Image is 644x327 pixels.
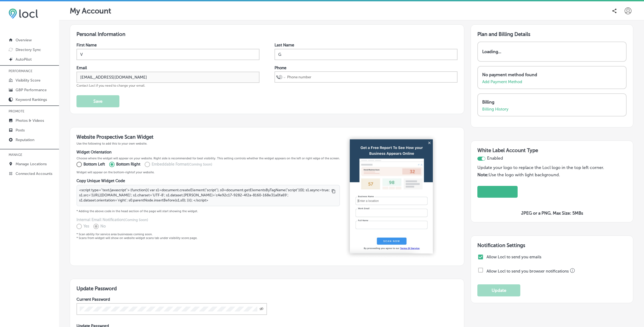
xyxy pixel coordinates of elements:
[477,165,620,172] p: Update your logo to replace the Locl logo in the top left corner.
[521,211,583,216] strong: JPEG or a PNG. Max Size: 5MBs
[76,95,119,107] button: Save
[477,31,627,37] h3: Plan and Billing Details
[487,156,503,161] span: Enabled
[16,118,44,123] p: Photos & Videos
[76,49,259,60] input: Enter First Name
[76,285,458,292] h3: Update Password
[76,65,87,70] label: Email
[16,97,47,102] p: Keyword Rankings
[16,47,41,52] p: Directory Sync
[76,217,340,222] h4: Internal Email Notification
[76,156,340,160] p: Choose where the widget will appear on your website. Right side is recommended for best visibilit...
[570,268,575,273] button: Please check your browser notification settings if you are not able to adjust this field.
[275,65,286,70] label: Phone
[76,72,259,83] input: Enter Email
[16,171,52,176] p: Connected Accounts
[76,185,340,206] textarea: <script type="text/javascript"> (function(){ var s1=document.createElement("script"), s0=document...
[477,172,620,177] p: Use the logo with light background.
[482,79,522,84] a: Add Payment Method
[16,88,47,92] p: GBP Performance
[477,147,627,156] h3: White Label Account Type
[259,307,264,311] span: Toggle password visibility
[16,57,32,62] p: AutoPilot
[16,128,25,133] p: Posts
[76,232,340,240] p: * Scan ability for service area businesses coming soon. * Scans from widget will show on website ...
[76,178,340,183] h4: Copy Unique Widget Code
[482,49,501,54] p: Loading...
[477,186,620,198] div: Uppy Dashboard
[100,223,106,229] p: No
[482,100,619,105] p: Billing
[482,107,508,112] a: Billing History
[16,78,41,83] p: Visibility Score
[83,223,89,229] p: Yes
[76,150,340,155] h4: Widget Orientation
[76,142,340,145] p: Use the following to add this to your own website.
[76,84,145,87] span: Contact Locl if you need to change your email.
[76,43,97,47] label: First Name
[477,242,627,248] h3: Notification Settings
[70,6,111,15] p: My Account
[124,218,148,222] span: (Coming Soon)
[76,134,340,140] h3: Website Prospective Scan Widget
[16,38,32,42] p: Overview
[344,134,438,259] img: 256ffbef88b0ca129e0e8d089cf1fab9.png
[330,188,337,194] button: Copy to clipboard
[486,255,625,259] label: Allow Locl to send you emails
[275,49,458,60] input: Enter Last Name
[287,72,456,82] input: Phone number
[477,172,489,177] strong: Note:
[76,297,110,302] label: Current Password
[152,161,212,167] p: Embeddable Format
[76,209,340,213] p: * Adding the above code in the head section of the page will start showing the widget.
[188,162,212,166] span: (Coming Soon)
[116,161,140,167] p: Bottom Right
[9,8,38,19] img: 6efc1275baa40be7c98c3b36c6bfde44.png
[275,43,294,47] label: Last Name
[477,284,520,296] button: Update
[16,162,47,166] p: Manage Locations
[482,72,619,77] p: No payment method found
[16,138,34,142] p: Reputation
[486,269,569,274] label: Allow Locl to send you browser notifications
[76,31,458,37] h3: Personal Information
[83,161,105,167] p: Bottom Left
[76,170,340,174] p: Widget will appear on the bottom- right of your website.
